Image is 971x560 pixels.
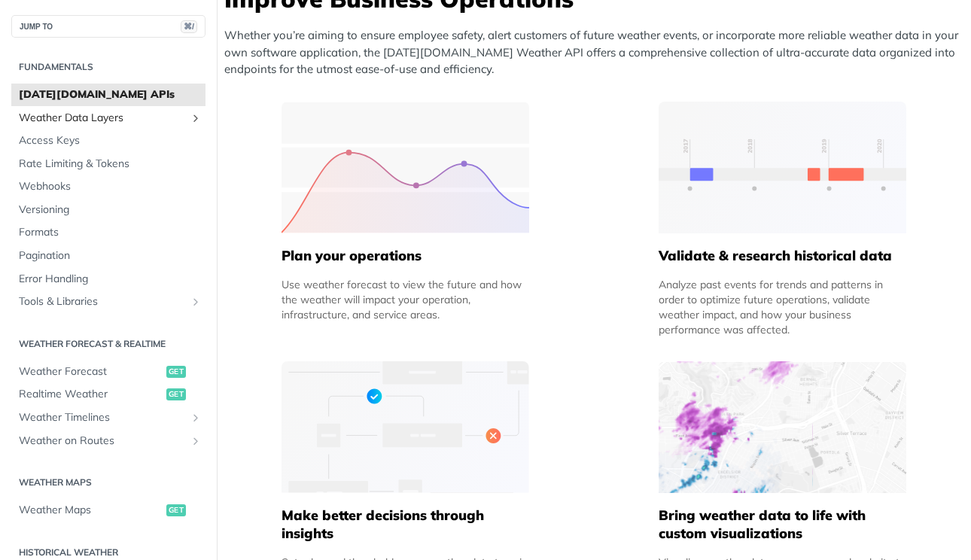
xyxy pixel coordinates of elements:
[11,221,205,244] a: Formats
[19,157,202,172] span: Rate Limiting & Tokens
[659,247,907,265] h5: Validate & research historical data
[166,388,186,400] span: get
[181,20,197,33] span: ⌘/
[11,430,205,452] a: Weather on RoutesShow subpages for Weather on Routes
[11,337,205,351] h2: Weather Forecast & realtime
[19,410,186,425] span: Weather Timelines
[11,84,205,106] a: [DATE][DOMAIN_NAME] APIs
[19,294,186,309] span: Tools & Libraries
[11,268,205,291] a: Error Handling
[19,87,202,102] span: [DATE][DOMAIN_NAME] APIs
[19,202,202,218] span: Versioning
[11,107,205,129] a: Weather Data LayersShow subpages for Weather Data Layers
[224,27,971,78] p: Whether you’re aiming to ensure employee safety, alert customers of future weather events, or inc...
[11,383,205,406] a: Realtime Weatherget
[19,133,202,148] span: Access Keys
[11,15,205,38] button: JUMP TO⌘/
[19,387,163,402] span: Realtime Weather
[190,412,202,424] button: Show subpages for Weather Timelines
[190,296,202,308] button: Show subpages for Tools & Libraries
[19,503,163,518] span: Weather Maps
[659,102,907,233] img: 13d7ca0-group-496-2.svg
[11,291,205,313] a: Tools & LibrariesShow subpages for Tools & Libraries
[659,277,907,337] div: Analyze past events for trends and patterns in order to optimize future operations, validate weat...
[11,406,205,429] a: Weather TimelinesShow subpages for Weather Timelines
[282,247,530,265] h5: Plan your operations
[11,153,205,175] a: Rate Limiting & Tokens
[11,499,205,522] a: Weather Mapsget
[19,272,202,287] span: Error Handling
[659,507,907,543] h5: Bring weather data to life with custom visualizations
[11,546,205,559] h2: Historical Weather
[19,111,186,126] span: Weather Data Layers
[19,434,186,449] span: Weather on Routes
[282,277,530,322] div: Use weather forecast to view the future and how the weather will impact your operation, infrastru...
[11,175,205,198] a: Webhooks
[19,179,202,194] span: Webhooks
[11,199,205,221] a: Versioning
[11,361,205,383] a: Weather Forecastget
[11,245,205,267] a: Pagination
[282,102,530,233] img: 39565e8-group-4962x.svg
[19,248,202,263] span: Pagination
[659,361,907,493] img: 4463876-group-4982x.svg
[282,361,530,493] img: a22d113-group-496-32x.svg
[166,504,186,516] span: get
[282,507,530,543] h5: Make better decisions through insights
[11,129,205,152] a: Access Keys
[11,476,205,489] h2: Weather Maps
[11,60,205,74] h2: Fundamentals
[190,435,202,447] button: Show subpages for Weather on Routes
[166,366,186,378] span: get
[19,225,202,240] span: Formats
[19,364,163,379] span: Weather Forecast
[190,112,202,124] button: Show subpages for Weather Data Layers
